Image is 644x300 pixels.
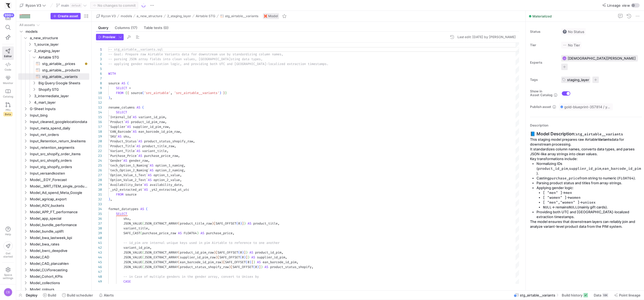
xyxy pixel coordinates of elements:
span: -- Goal: Prepare raw Airtable Variants data for do [108,52,202,56]
span: ing both UTC and [GEOGRAPHIC_DATA]-localized extraction times [202,62,317,66]
span: } [223,91,225,95]
span: source [108,81,120,85]
span: Monitor [3,81,13,85]
span: AS [133,115,137,119]
span: Product [110,120,123,124]
button: Airtable STG [194,13,217,19]
code: stg_airtable__variants [576,132,623,136]
span: AS [138,139,142,143]
span: -- applying gender normalization logic, and provid [108,62,202,66]
span: ` [108,149,110,153]
div: 19 [96,134,102,139]
span: 4_mart_layer [34,99,88,106]
span: AS [123,158,127,163]
span: SELECT [116,86,127,90]
span: Code [5,68,11,71]
div: Press SPACE to select this row. [18,22,89,28]
a: stg_airtable__products​​​​​​​​​​ [18,67,89,73]
span: Lineage view [607,3,630,8]
span: tech_Option_1_Naming [110,163,148,168]
span: SELECT [116,110,127,114]
span: AS [150,168,153,172]
div: Press SPACE to select this row. [18,99,89,106]
span: Help [5,233,11,236]
div: CB [4,288,12,297]
span: No Tier [563,43,580,47]
span: ` [148,168,150,172]
span: Model_AOV_buckets [30,203,88,209]
span: WITH [108,71,116,76]
span: AS [137,144,140,148]
p: Casting from string to numeric ( ). [536,176,642,180]
span: sting data types, [231,57,263,61]
button: 999+ [2,13,14,23]
div: 13 [96,105,102,110]
span: , [169,125,170,129]
span: , [184,163,185,168]
span: supplier_id_pim_raw [133,125,169,129]
span: ( [142,91,144,95]
span: ` [108,120,110,124]
div: 18 [96,129,102,134]
span: (17) [131,26,137,30]
button: gold-blueprint-357814 / y42_Ryzon_V3_main / stg_airtable__variants [559,103,613,110]
button: models [119,13,133,19]
button: Create asset [51,13,81,19]
span: Build scheduler [67,293,93,297]
span: tech_Option_2_Naming [110,168,148,172]
span: Preview [103,35,115,39]
span: SKU [110,134,116,139]
div: 22 [96,149,102,153]
button: Ryzon V3 [18,2,47,9]
a: Catalog [2,87,14,100]
span: [DEMOGRAPHIC_DATA][PERSON_NAME] [568,56,636,60]
div: 15 [96,115,102,120]
span: Model_collections [30,280,88,286]
span: Model_bwa_rates [30,241,88,247]
span: G-Sheet Inputs [30,106,88,112]
div: 20 [96,139,102,144]
div: Press SPACE to select this row. [18,41,89,48]
span: ` [131,115,133,119]
div: 12 [96,100,102,105]
div: Press SPACE to select this row. [18,35,89,41]
div: Press SPACE to select this row. [18,48,89,54]
img: https://storage.googleapis.com/y42-prod-data-exchange/images/sBsRsYb6BHzNxH9w4w8ylRuridc3cmH4JEFn... [5,3,11,8]
div: Press SPACE to select this row. [18,80,89,86]
a: Editor [2,46,14,60]
span: Input_mrt_orders [30,132,88,138]
button: 2_staging_layer [166,13,192,19]
span: Variant_Title [110,149,135,153]
span: , [180,129,182,134]
span: Build history [562,293,582,297]
a: PRsBeta [2,100,14,118]
span: Query [98,26,108,30]
span: Model_bundle_uplift [30,228,88,234]
span: models [121,14,132,18]
div: 21 [96,144,102,149]
span: AS [121,81,125,85]
span: , [180,173,182,177]
span: ` [135,149,137,153]
span: ` [125,125,127,129]
span: Point lineage [619,293,641,297]
span: , [170,91,172,95]
span: Ryzon V3 [26,3,41,8]
span: 'src_airtable' [144,91,170,95]
code: product_id_pim [538,166,568,171]
span: Build [48,293,56,297]
div: 27 [96,173,102,178]
span: ` [108,115,110,119]
span: Product_Title [110,144,135,148]
span: Airtable STG [38,54,88,60]
span: Experts [530,61,557,64]
span: Option_Value_1_Text [110,173,146,177]
img: No status [563,30,567,34]
span: (0) [163,26,169,30]
button: Point lineage [612,291,643,300]
div: 999+ [3,13,14,17]
button: No tierNo Tier [561,42,581,49]
span: Model_agricap_export [30,196,88,202]
span: staging_layer [567,78,589,82]
code: ean_barcode_id_pim [602,166,641,171]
